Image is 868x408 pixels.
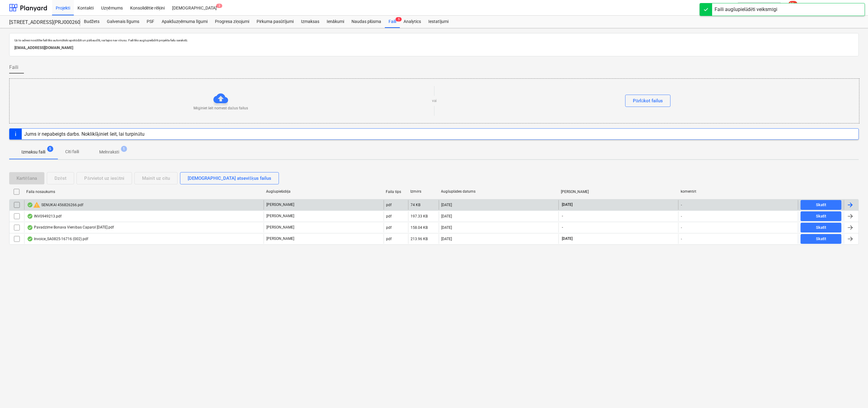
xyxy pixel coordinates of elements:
div: Faili augšupielādēti veiksmīgi [715,6,777,13]
div: Faila nosaukums [26,190,261,194]
button: [DEMOGRAPHIC_DATA] atsevišķus failus [180,172,279,184]
div: - [681,237,682,241]
div: pdf [386,203,392,207]
span: - [561,213,564,219]
div: 158.04 KB [411,225,428,230]
div: Pavadzīme Bonava Vienības Caparol [DATE].pdf [27,225,114,230]
div: [DATE] [442,237,452,241]
a: Pirkuma pasūtījumi [253,16,297,28]
p: [PERSON_NAME] [266,202,294,207]
div: OCR pabeigts [27,225,33,230]
span: 1 [121,146,127,152]
p: [EMAIL_ADDRESS][DOMAIN_NAME] [14,45,854,51]
div: OCR pabeigts [27,236,33,241]
p: vai [432,98,437,104]
span: [DATE] [561,236,573,241]
div: 197.33 KB [411,214,428,218]
div: pdf [386,225,392,230]
a: Analytics [400,16,425,28]
span: 2 [216,4,222,8]
button: Skatīt [801,234,841,244]
div: - [681,203,682,207]
a: Galvenais līgums [103,16,143,28]
div: Augšuplādes datums [441,189,556,194]
div: 213.96 KB [411,237,428,241]
span: - [561,225,564,230]
span: warning [33,201,40,209]
span: 5 [47,146,53,152]
div: [STREET_ADDRESS](PRJ0002600) 2601946 [9,19,73,26]
div: Invoice_SA0825-16716 (002).pdf [27,236,88,241]
div: Faila tips [386,190,406,194]
div: [DATE] [442,214,452,218]
iframe: Chat Widget [837,379,868,408]
a: Faili5 [385,16,400,28]
a: Izmaksas [297,16,323,28]
a: PSF [143,16,158,28]
div: [DATE] [442,203,452,207]
a: Iestatījumi [425,16,452,28]
div: OCR pabeigts [27,214,33,219]
div: Pārlūkot failus [633,97,663,105]
div: [PERSON_NAME] [561,190,676,194]
div: pdf [386,214,392,218]
div: Skatīt [816,202,826,209]
p: Citi faili [65,149,80,155]
p: [PERSON_NAME] [266,213,294,219]
div: INV0949213.pdf [27,214,62,219]
p: [PERSON_NAME] [266,236,294,241]
div: Faili [385,16,400,28]
p: Uz šo adresi nosūtītie faili tiks automātiski apstrādāti un pārbaudīti, vai tajos nav vīrusu. Fai... [14,38,854,42]
a: Apakšuzņēmuma līgumi [158,16,211,28]
div: Augšupielādēja [266,189,381,194]
div: Izmērs [411,189,436,194]
button: Skatīt [801,223,841,232]
span: 5 [396,17,402,21]
p: Mēģiniet šeit nomest dažus failus [194,106,248,111]
a: Ienākumi [323,16,348,28]
p: Melnraksti [99,149,119,155]
div: Skatīt [816,236,826,243]
span: [DATE] [561,202,573,207]
a: Naudas plūsma [348,16,385,28]
div: - [681,225,682,230]
a: Budžets [80,16,103,28]
div: komentēt [681,189,796,194]
div: - [681,214,682,218]
button: Pārlūkot failus [625,95,671,107]
div: Mēģiniet šeit nomest dažus failusvaiPārlūkot failus [9,78,859,123]
div: [DEMOGRAPHIC_DATA] atsevišķus failus [188,174,271,182]
button: Skatīt [801,200,841,210]
div: Skatīt [816,224,826,231]
p: Izmaksu faili [21,149,45,155]
span: Faili [9,64,18,71]
div: [DATE] [442,225,452,230]
div: SENUKAI 456826266.pdf [27,201,83,209]
a: Progresa ziņojumi [211,16,253,28]
div: Jums ir nepabeigts darbs. Noklikšķiniet šeit, lai turpinātu [24,131,145,137]
p: [PERSON_NAME] [266,225,294,230]
button: Skatīt [801,211,841,221]
div: Skatīt [816,213,826,220]
div: pdf [386,237,392,241]
div: 74 KB [411,203,421,207]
